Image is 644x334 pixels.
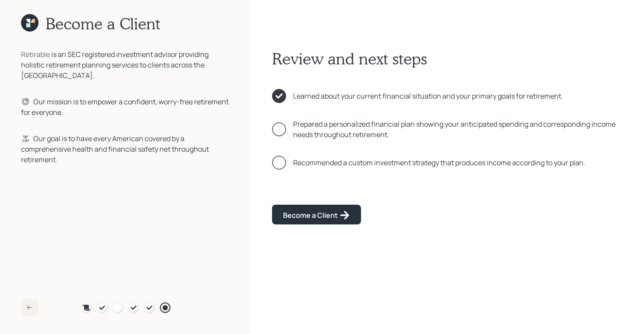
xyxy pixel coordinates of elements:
div: Become a Client [283,210,350,220]
div: Our mission is to empower a confident, worry-free retirement for everyone. [21,96,230,117]
div: is an SEC registered investment advisor providing holistic retirement planning services to client... [21,49,230,81]
div: Learned about your current financial situation and your primary goals for retirement. [293,91,563,101]
div: Retirable [21,49,50,60]
iframe: Customer reviews powered by Trustpilot [21,181,133,246]
button: Become a Client [272,205,361,224]
h1: Review and next steps [272,49,623,68]
h1: Become a Client [46,14,160,33]
div: Our goal is to have every American covered by a comprehensive health and financial safety net thr... [21,133,230,165]
div: Recommended a custom investment strategy that produces income according to your plan. [293,157,585,168]
div: Prepared a personalized financial plan showing your anticipated spending and corresponding income... [293,119,623,140]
